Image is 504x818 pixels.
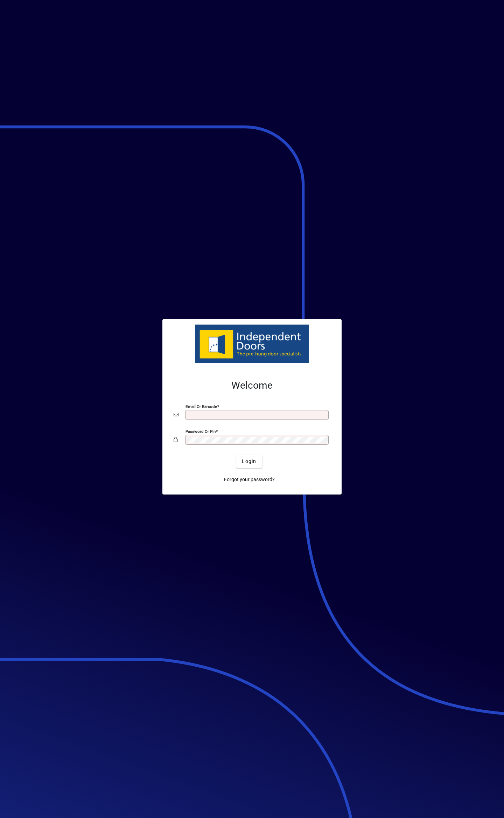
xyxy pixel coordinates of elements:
[185,429,216,434] mat-label: Password or Pin
[185,404,217,409] mat-label: Email or Barcode
[242,458,256,465] span: Login
[236,455,262,468] button: Login
[174,380,330,391] h2: Welcome
[221,473,278,486] a: Forgot your password?
[224,476,275,483] span: Forgot your password?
